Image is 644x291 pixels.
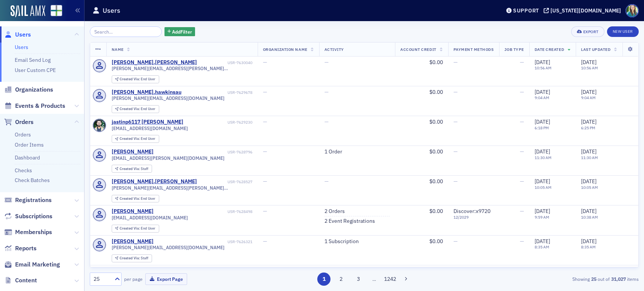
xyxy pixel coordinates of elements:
[120,77,155,81] div: End User
[15,57,51,63] a: Email Send Log
[120,107,155,111] div: End User
[513,7,539,14] div: Support
[15,276,37,285] span: Content
[120,166,141,171] span: Created Via :
[453,59,458,66] span: —
[120,226,141,231] span: Created Via :
[535,178,550,185] span: [DATE]
[120,106,141,111] span: Created Via :
[581,208,596,214] span: [DATE]
[4,196,52,204] a: Registrations
[15,102,65,110] span: Events & Products
[581,148,596,155] span: [DATE]
[45,5,62,18] a: View Homepage
[90,26,162,37] input: Search…
[112,105,159,113] div: Created Via: End User
[15,141,44,148] a: Order Items
[4,228,52,236] a: Memberships
[4,244,37,253] a: Reports
[535,125,549,130] time: 6:18 PM
[263,208,267,214] span: —
[120,256,148,260] div: Staff
[581,238,596,245] span: [DATE]
[120,137,155,141] div: End User
[112,245,224,250] span: [PERSON_NAME][EMAIL_ADDRESS][DOMAIN_NAME]
[429,118,443,125] span: $0.00
[112,149,154,155] a: [PERSON_NAME]
[535,95,549,100] time: 9:04 AM
[15,131,31,138] a: Orders
[15,44,28,51] a: Users
[112,59,197,66] a: [PERSON_NAME].[PERSON_NAME]
[400,47,436,52] span: Account Credit
[120,136,141,141] span: Created Via :
[15,118,34,126] span: Orders
[11,5,45,17] img: SailAMX
[120,167,148,171] div: Staff
[520,238,524,245] span: —
[15,228,52,236] span: Memberships
[544,8,624,13] button: [US_STATE][DOMAIN_NAME]
[112,135,159,143] div: Created Via: End User
[535,238,550,245] span: [DATE]
[626,4,639,17] span: Profile
[112,155,224,161] span: [EMAIL_ADDRESS][PERSON_NAME][DOMAIN_NAME]
[453,118,458,125] span: —
[4,212,52,221] a: Subscriptions
[453,215,494,220] span: 12 / 2029
[263,148,267,155] span: —
[324,149,342,155] a: 1 Order
[112,165,152,173] div: Created Via: Staff
[581,89,596,95] span: [DATE]
[164,27,195,37] button: AddFilter
[535,118,550,125] span: [DATE]
[112,215,188,221] span: [EMAIL_ADDRESS][DOMAIN_NAME]
[581,65,598,70] time: 10:56 AM
[263,47,307,52] span: Organization Name
[581,244,596,250] time: 8:35 AM
[429,148,443,155] span: $0.00
[324,89,329,95] span: —
[535,244,549,250] time: 8:35 AM
[590,276,598,282] strong: 25
[120,227,155,231] div: End User
[15,212,52,221] span: Subscriptions
[112,95,224,101] span: [PERSON_NAME][EMAIL_ADDRESS][DOMAIN_NAME]
[383,273,397,286] button: 1242
[112,178,197,185] a: [PERSON_NAME].[PERSON_NAME]
[504,47,524,52] span: Job Type
[112,195,159,203] div: Created Via: End User
[4,86,53,94] a: Organizations
[15,260,60,269] span: Email Marketing
[535,185,552,190] time: 10:05 AM
[4,260,60,269] a: Email Marketing
[4,102,65,110] a: Events & Products
[15,177,50,184] a: Check Batches
[15,154,40,161] a: Dashboard
[520,118,524,125] span: —
[324,118,329,125] span: —
[112,238,154,245] a: [PERSON_NAME]
[453,238,458,245] span: —
[535,89,550,95] span: [DATE]
[535,65,552,70] time: 10:56 AM
[120,196,141,201] span: Created Via :
[120,77,141,81] span: Created Via :
[112,119,183,126] a: jastinp6117 [PERSON_NAME]
[263,89,267,95] span: —
[581,95,596,100] time: 9:04 AM
[103,6,120,15] h1: Users
[184,120,252,125] div: USR-7629230
[51,5,62,17] img: SailAMX
[535,208,550,214] span: [DATE]
[263,118,267,125] span: —
[369,276,380,282] span: …
[155,150,252,155] div: USR-7628796
[112,185,252,191] span: [PERSON_NAME][EMAIL_ADDRESS][PERSON_NAME][DOMAIN_NAME]
[453,148,458,155] span: —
